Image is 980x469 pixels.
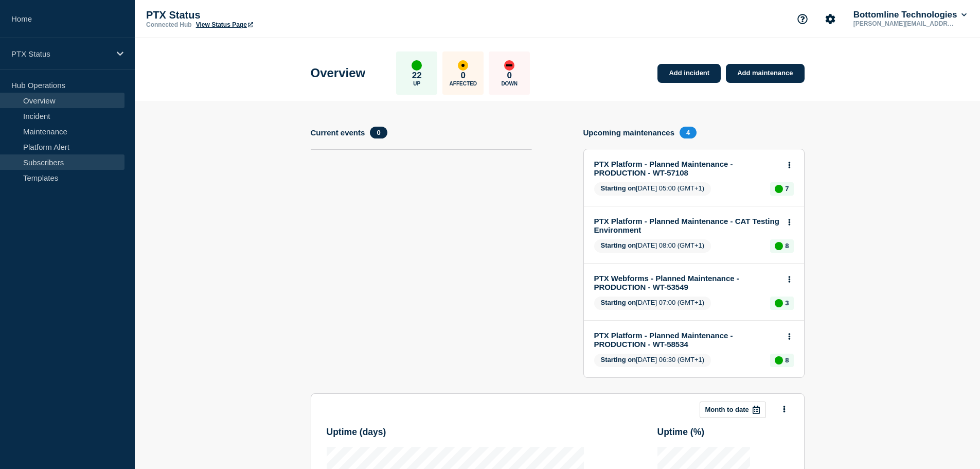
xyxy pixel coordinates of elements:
[11,49,110,58] p: PTX Status
[851,20,958,27] p: [PERSON_NAME][EMAIL_ADDRESS][PERSON_NAME][DOMAIN_NAME]
[792,8,813,30] button: Support
[501,81,518,86] p: Down
[594,217,780,234] a: PTX Platform - Planned Maintenance - CAT Testing Environment
[583,128,675,137] h4: Upcoming maintenances
[327,427,386,438] h3: Uptime ( days )
[680,127,697,138] span: 4
[726,64,804,83] a: Add maintenance
[657,427,705,438] h3: Uptime ( % )
[594,160,780,177] a: PTX Platform - Planned Maintenance - PRODUCTION - WT-57108
[700,402,766,418] button: Month to date
[458,60,468,71] div: affected
[594,182,711,196] span: [DATE] 05:00 (GMT+1)
[785,185,789,193] p: 7
[594,297,711,310] span: [DATE] 07:00 (GMT+1)
[785,242,789,250] p: 8
[819,8,841,30] button: Account settings
[775,299,783,307] div: up
[601,241,636,249] span: Starting on
[146,9,352,21] p: PTX Status
[594,331,780,349] a: PTX Platform - Planned Maintenance - PRODUCTION - WT-58534
[413,81,420,86] p: Up
[601,299,636,306] span: Starting on
[311,128,365,137] h4: Current events
[370,127,387,138] span: 0
[504,60,514,71] div: down
[412,60,422,71] div: up
[785,299,789,307] p: 3
[594,274,780,291] a: PTX Webforms - Planned Maintenance - PRODUCTION - WT-53549
[657,64,721,83] a: Add incident
[851,10,969,20] button: Bottomline Technologies
[775,185,783,193] div: up
[311,66,366,80] h1: Overview
[196,21,253,28] a: View Status Page
[775,242,783,250] div: up
[461,71,466,81] p: 0
[775,356,783,364] div: up
[601,184,636,192] span: Starting on
[507,71,512,81] p: 0
[594,354,711,367] span: [DATE] 06:30 (GMT+1)
[594,239,711,253] span: [DATE] 08:00 (GMT+1)
[601,356,636,363] span: Starting on
[450,81,477,86] p: Affected
[412,71,422,81] p: 22
[785,356,789,364] p: 8
[146,21,192,28] p: Connected Hub
[705,406,749,413] p: Month to date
